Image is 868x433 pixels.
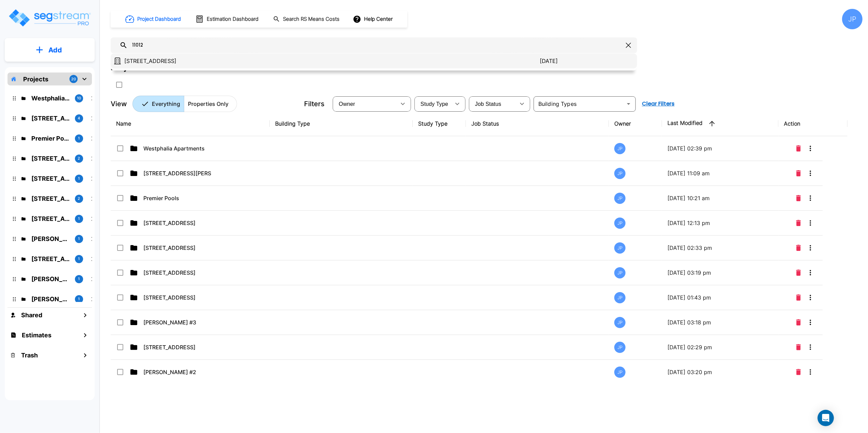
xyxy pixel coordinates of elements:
span: [STREET_ADDRESS][PERSON_NAME] [143,169,240,177]
p: [DATE] [540,57,558,65]
p: 1 [78,236,80,242]
div: Select [470,94,515,113]
p: 74 Center Road [31,214,69,223]
button: More-Options [804,365,817,379]
p: 20 [71,76,76,82]
p: [DATE] 10:21 am [667,194,773,202]
button: Delete [793,142,804,155]
p: 1 [78,216,80,222]
span: Premier Pools [143,194,179,202]
button: Properties Only [184,96,237,112]
input: Building Types [536,99,622,109]
button: Delete [793,316,804,329]
p: 1 [78,176,80,181]
button: Delete [793,241,804,255]
p: Westphalia Apartments [31,94,69,103]
th: Owner [609,111,662,136]
button: More-Options [804,291,817,304]
div: JP [614,218,626,229]
p: [DATE] 02:39 pm [667,144,773,153]
p: 21904 Marine View Drive South [31,254,69,263]
button: Delete [793,266,804,279]
div: JP [614,267,626,278]
p: [DATE] 02:33 pm [667,244,773,252]
h1: Project Dashboard [137,15,181,23]
p: [DATE] 02:29 pm [667,343,773,351]
span: [STREET_ADDRESS] [143,244,195,252]
p: [DATE] 03:19 pm [667,269,773,277]
span: [STREET_ADDRESS] [143,269,195,277]
p: 1 [78,276,80,282]
h1: Estimates [22,331,51,340]
p: 4 [78,115,80,121]
div: Select [334,94,396,113]
div: JP [614,143,626,154]
p: Everything [152,100,180,108]
button: SelectAll [112,78,126,92]
div: Platform [132,96,237,112]
button: Project Dashboard [123,12,185,27]
p: 2 [78,196,80,202]
h1: Estimation Dashboard [207,15,258,23]
p: Filters [304,99,325,109]
button: More-Options [804,142,817,155]
p: 121 LaPorte Ave [31,114,69,123]
th: Action [778,111,847,136]
button: Open [624,99,633,109]
button: Search RS Means Costs [270,13,343,26]
button: More-Options [804,216,817,230]
span: [STREET_ADDRESS] [143,219,195,227]
p: [DATE] 01:43 pm [667,293,773,302]
th: Name [111,111,270,136]
button: More-Options [804,241,817,255]
button: Clear Filters [639,97,677,111]
div: Select [416,94,451,113]
th: Building Type [270,111,413,136]
p: 1 [78,135,80,141]
div: JP [842,9,863,29]
button: More-Options [804,266,817,279]
img: Logo [8,8,91,28]
span: [PERSON_NAME] #3 [143,318,196,326]
p: 66-68 Trenton St [31,174,69,183]
input: Search All [128,37,623,53]
p: 1 [78,256,80,262]
button: Help Center [351,13,395,26]
div: JP [614,168,626,179]
h1: Search RS Means Costs [283,15,340,23]
div: Open Intercom Messenger [818,410,834,426]
div: JP [614,242,626,254]
button: Delete [793,365,804,379]
p: 2 [78,156,80,161]
p: Edward Alberts [31,294,69,304]
p: Ed Alberts #2 [31,274,69,284]
button: Delete [793,216,804,230]
p: View [111,99,127,109]
button: More-Options [804,166,817,180]
button: Add [5,40,95,60]
th: Job Status [466,111,609,136]
p: 10 [77,95,81,101]
th: Study Type [413,111,466,136]
span: Study Type [421,101,448,107]
p: Premier Pools [31,134,69,143]
button: Delete [793,291,804,304]
p: Add [48,45,62,55]
span: [STREET_ADDRESS] [143,343,195,351]
p: Projects [23,75,48,84]
p: Properties Only [188,100,228,108]
span: Job Status [475,101,501,107]
p: [DATE] 03:18 pm [667,318,773,326]
span: Westphalia Apartments [143,144,205,153]
div: JP [614,292,626,303]
button: More-Options [804,316,817,329]
button: More-Options [804,340,817,354]
button: Everything [132,96,184,112]
p: 287 Summit Ave [31,194,69,203]
p: [DATE] 03:20 pm [667,368,773,376]
p: [DATE] 11:09 am [667,169,773,177]
a: [STREET_ADDRESS] [124,57,540,65]
span: [STREET_ADDRESS] [143,293,195,302]
th: Last Modified [662,111,778,136]
h1: Shared [21,310,42,320]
